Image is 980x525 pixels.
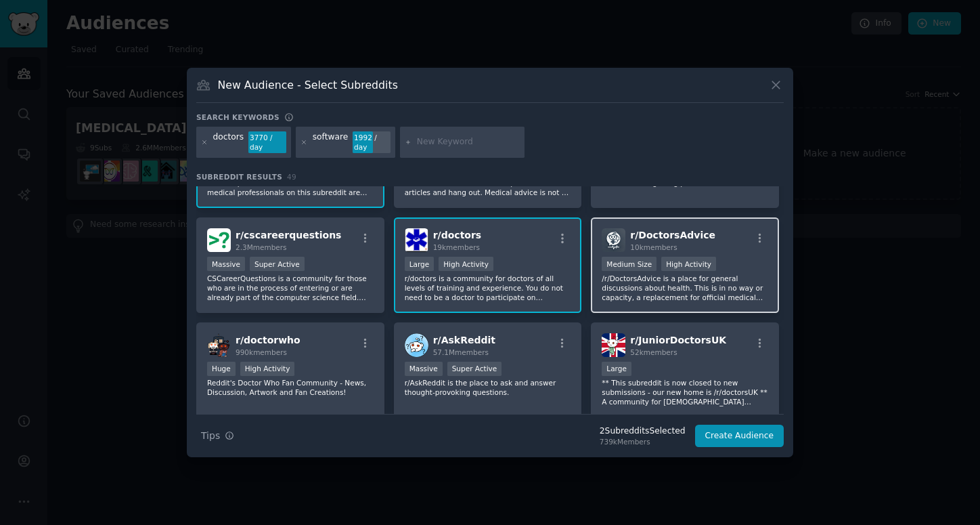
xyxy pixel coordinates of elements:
[240,362,295,376] div: High Activity
[695,425,784,448] button: Create Audience
[602,378,768,406] p: ** This subreddit is now closed to new submissions - our new home is /r/doctorsUK ** A community ...
[207,228,231,252] img: cscareerquestions
[353,131,391,153] div: 1992 / day
[248,131,286,153] div: 3770 / day
[236,348,287,356] span: 990k members
[602,274,768,302] p: /r/DoctorsAdvice is a place for general discussions about health. This is in no way or capacity, ...
[405,274,571,302] p: r/doctors is a community for doctors of all levels of training and experience. You do not need to...
[600,425,686,438] div: 2 Subreddit s Selected
[207,362,236,376] div: Huge
[600,437,686,446] div: 739k Members
[196,112,280,122] h3: Search keywords
[405,257,435,271] div: Large
[201,429,220,443] span: Tips
[207,274,374,302] p: CSCareerQuestions is a community for those who are in the process of entering or are already part...
[630,335,726,345] span: r/ JuniorDoctorsUK
[207,378,374,397] p: Reddit's Doctor Who Fan Community - News, Discussion, Artwork and Fan Creations!
[236,230,341,240] span: r/ cscareerquestions
[661,257,716,271] div: High Activity
[196,424,239,448] button: Tips
[447,362,502,376] div: Super Active
[433,348,489,356] span: 57.1M members
[417,136,520,148] input: New Keyword
[405,228,428,252] img: doctors
[405,362,443,376] div: Massive
[405,333,428,357] img: AskReddit
[433,335,495,345] span: r/ AskReddit
[287,173,296,181] span: 49
[602,257,656,271] div: Medium Size
[250,257,305,271] div: Super Active
[602,362,631,376] div: Large
[218,78,398,92] h3: New Audience - Select Subreddits
[207,257,245,271] div: Massive
[630,243,677,251] span: 10k members
[196,172,282,182] span: Subreddit Results
[602,228,625,252] img: DoctorsAdvice
[433,243,480,251] span: 19k members
[602,333,625,357] img: JuniorDoctorsUK
[213,131,244,153] div: doctors
[207,333,231,357] img: doctorwho
[439,257,493,271] div: High Activity
[236,243,287,251] span: 2.3M members
[433,230,482,240] span: r/ doctors
[313,131,349,153] div: software
[236,335,300,345] span: r/ doctorwho
[630,348,677,356] span: 52k members
[405,378,571,397] p: r/AskReddit is the place to ask and answer thought-provoking questions.
[630,230,715,240] span: r/ DoctorsAdvice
